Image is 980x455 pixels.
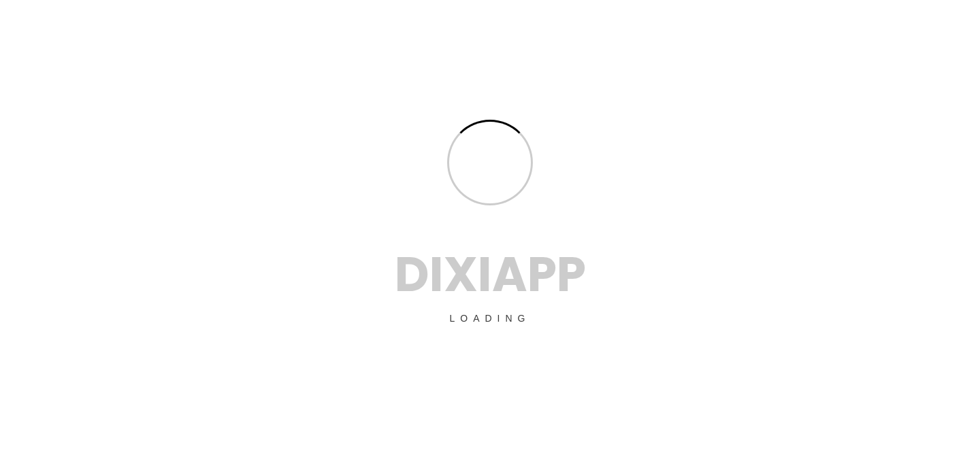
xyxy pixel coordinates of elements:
span: A [492,241,527,308]
span: I [478,241,492,308]
span: I [429,241,444,308]
p: Loading [395,311,586,326]
span: P [527,241,557,308]
span: P [557,241,586,308]
span: X [444,241,478,308]
span: D [395,241,429,308]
